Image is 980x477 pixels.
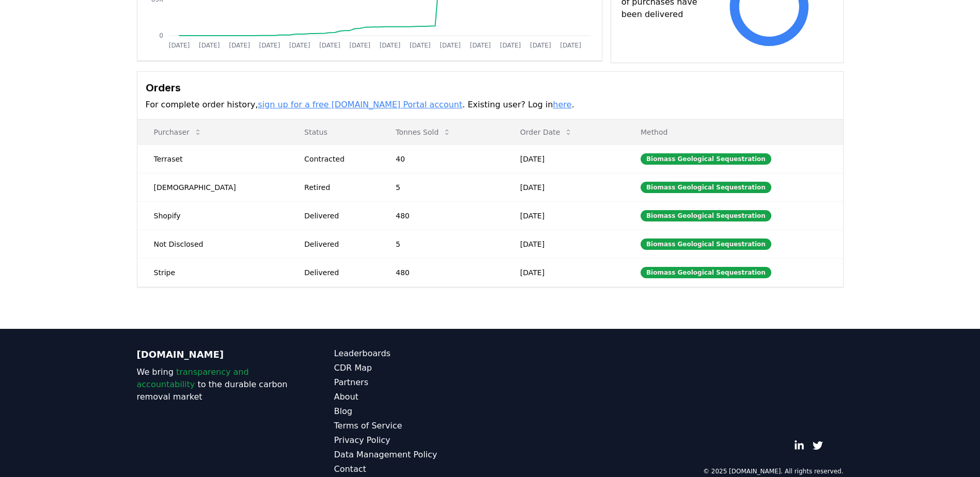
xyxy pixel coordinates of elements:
[641,210,771,221] div: Biomass Geological Sequestration
[641,182,771,193] div: Biomass Geological Sequestration
[813,440,823,451] a: Twitter
[379,201,504,230] td: 480
[137,201,288,230] td: Shopify
[304,154,371,164] div: Contracted
[304,211,371,221] div: Delivered
[137,367,249,389] span: transparency and accountability
[289,42,310,49] tspan: [DATE]
[334,463,490,475] a: Contact
[259,42,280,49] tspan: [DATE]
[304,267,371,278] div: Delivered
[512,122,581,142] button: Order Date
[530,42,551,49] tspan: [DATE]
[168,42,190,49] tspan: [DATE]
[641,267,771,278] div: Biomass Geological Sequestration
[334,405,490,418] a: Blog
[504,258,624,287] td: [DATE]
[146,122,210,142] button: Purchaser
[334,347,490,360] a: Leaderboards
[137,347,293,362] p: [DOMAIN_NAME]
[553,100,571,109] a: here
[159,32,163,39] tspan: 0
[500,42,521,49] tspan: [DATE]
[198,42,220,49] tspan: [DATE]
[334,362,490,374] a: CDR Map
[409,42,430,49] tspan: [DATE]
[379,230,504,258] td: 5
[137,173,288,201] td: [DEMOGRAPHIC_DATA]
[137,230,288,258] td: Not Disclosed
[296,127,371,137] p: Status
[379,145,504,173] td: 40
[334,391,490,403] a: About
[334,449,490,461] a: Data Management Policy
[137,258,288,287] td: Stripe
[319,42,340,49] tspan: [DATE]
[146,99,835,111] p: For complete order history, . Existing user? Log in .
[258,100,462,109] a: sign up for a free [DOMAIN_NAME] Portal account
[334,420,490,432] a: Terms of Service
[137,366,293,403] p: We bring to the durable carbon removal market
[334,376,490,389] a: Partners
[304,182,371,193] div: Retired
[641,153,771,165] div: Biomass Geological Sequestration
[146,80,835,96] h3: Orders
[349,42,370,49] tspan: [DATE]
[379,42,400,49] tspan: [DATE]
[387,122,459,142] button: Tonnes Sold
[504,145,624,173] td: [DATE]
[304,239,371,249] div: Delivered
[137,145,288,173] td: Terraset
[229,42,250,49] tspan: [DATE]
[560,42,581,49] tspan: [DATE]
[641,239,771,250] div: Biomass Geological Sequestration
[379,258,504,287] td: 480
[504,201,624,230] td: [DATE]
[504,173,624,201] td: [DATE]
[504,230,624,258] td: [DATE]
[794,440,804,451] a: LinkedIn
[470,42,491,49] tspan: [DATE]
[440,42,461,49] tspan: [DATE]
[379,173,504,201] td: 5
[334,434,490,447] a: Privacy Policy
[703,467,844,475] p: © 2025 [DOMAIN_NAME]. All rights reserved.
[632,127,835,137] p: Method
